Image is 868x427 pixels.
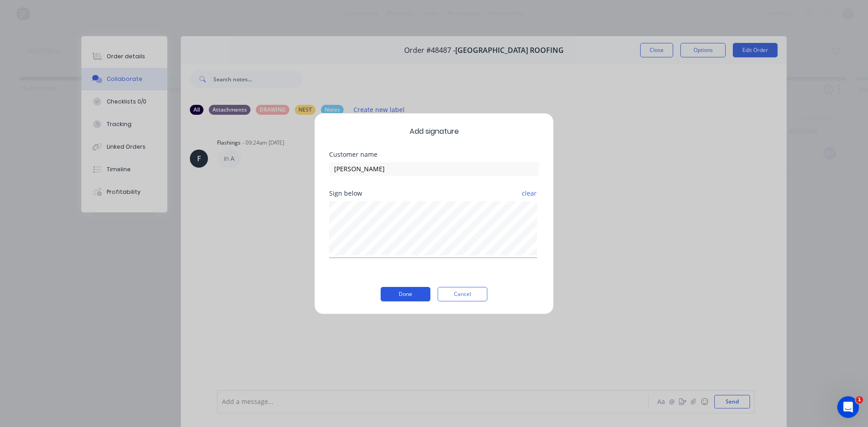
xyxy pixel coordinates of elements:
[438,287,487,301] button: Cancel
[521,185,537,202] button: clear
[837,396,859,418] iframe: Intercom live chat
[329,162,539,176] input: Enter customer name
[329,151,539,158] div: Customer name
[329,190,539,197] div: Sign below
[381,287,430,301] button: Done
[856,396,863,404] span: 1
[329,126,539,137] span: Add signature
